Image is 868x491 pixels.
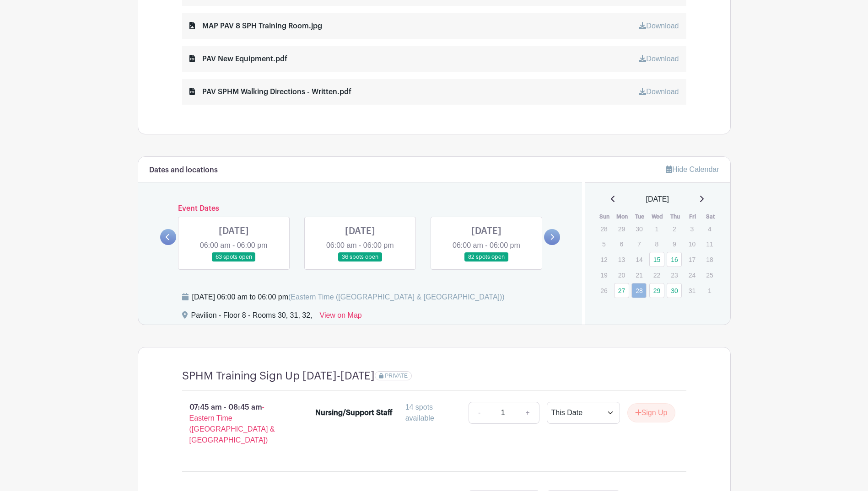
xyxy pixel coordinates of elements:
th: Tue [631,212,649,221]
a: Download [639,88,679,96]
p: 9 [667,237,682,251]
a: 29 [649,283,664,298]
p: 3 [685,222,700,236]
p: 11 [702,237,717,251]
p: 4 [702,222,717,236]
p: 20 [614,268,629,282]
p: 17 [685,252,700,267]
div: PAV SPHM Walking Directions - Written.pdf [189,86,351,97]
a: 15 [649,252,664,267]
a: 28 [631,283,647,298]
p: 14 [631,252,647,267]
p: 23 [667,268,682,282]
span: - Eastern Time ([GEOGRAPHIC_DATA] & [GEOGRAPHIC_DATA]) [189,403,275,444]
th: Wed [649,212,667,221]
h6: Event Dates [176,204,545,213]
p: 22 [649,268,664,282]
p: 12 [596,252,611,267]
p: 10 [685,237,700,251]
a: 16 [667,252,682,267]
button: Sign Up [627,403,675,422]
div: MAP PAV 8 SPH Training Room.jpg [189,21,322,32]
th: Sun [596,212,614,221]
p: 6 [614,237,629,251]
h4: SPHM Training Sign Up [DATE]-[DATE] [182,369,375,383]
a: 30 [667,283,682,298]
p: 1 [702,283,717,298]
a: Hide Calendar [666,165,719,173]
p: 24 [685,268,700,282]
p: 29 [614,222,629,236]
p: 30 [631,222,647,236]
p: 2 [667,222,682,236]
span: PRIVATE [385,373,408,379]
p: 19 [596,268,611,282]
p: 26 [596,283,611,298]
p: 5 [596,237,611,251]
p: 1 [649,222,664,236]
p: 8 [649,237,664,251]
a: Download [639,55,679,63]
div: Pavilion - Floor 8 - Rooms 30, 31, 32, [191,310,313,325]
a: + [516,402,539,424]
th: Thu [666,212,684,221]
a: - [469,402,490,424]
th: Sat [701,212,719,221]
a: View on Map [320,310,362,325]
p: 28 [596,222,611,236]
div: 14 spots available [405,402,461,424]
h6: Dates and locations [149,166,218,175]
p: 18 [702,252,717,267]
p: 07:45 am - 08:45 am [167,398,301,449]
p: 31 [685,283,700,298]
a: Download [639,22,679,30]
span: (Eastern Time ([GEOGRAPHIC_DATA] & [GEOGRAPHIC_DATA])) [288,293,505,301]
th: Mon [614,212,631,221]
span: [DATE] [646,194,669,205]
div: PAV New Equipment.pdf [189,53,287,64]
p: 25 [702,268,717,282]
div: Nursing/Support Staff [315,407,393,418]
th: Fri [684,212,702,221]
p: 13 [614,252,629,267]
a: 27 [614,283,629,298]
p: 7 [631,237,647,251]
p: 21 [631,268,647,282]
div: [DATE] 06:00 am to 06:00 pm [192,292,505,303]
